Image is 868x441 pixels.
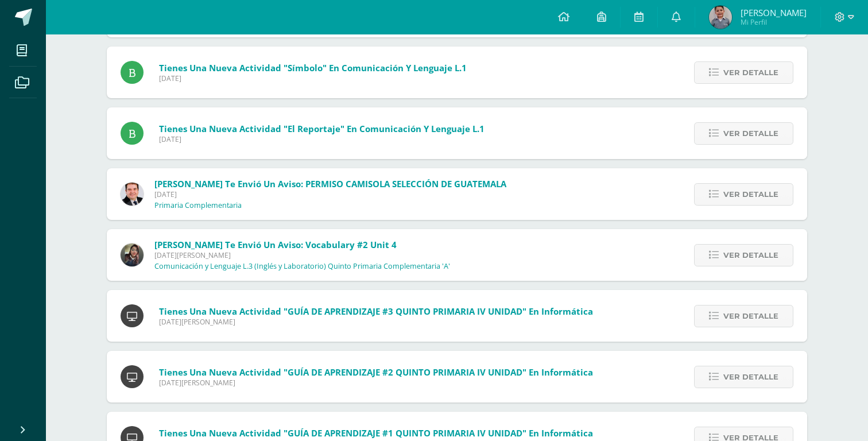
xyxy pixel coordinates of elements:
span: Mi Perfil [741,17,807,27]
span: [PERSON_NAME] [741,7,807,18]
span: Ver detalle [723,123,778,144]
span: Tienes una nueva actividad "El reportaje" En Comunicación y Lenguaje L.1 [159,123,485,134]
span: [DATE] [154,189,506,199]
span: Tienes una nueva actividad "GUÍA DE APRENDIZAJE #1 QUINTO PRIMARIA IV UNIDAD" En Informática [159,427,593,439]
span: Ver detalle [723,245,778,266]
img: f727c7009b8e908c37d274233f9e6ae1.png [121,243,144,266]
span: Ver detalle [723,184,778,205]
p: Comunicación y Lenguaje L.3 (Inglés y Laboratorio) Quinto Primaria Complementaria 'A' [154,262,450,271]
span: Ver detalle [723,305,778,327]
p: Primaria Complementaria [154,201,242,210]
span: [DATE] [159,73,467,83]
span: [DATE] [159,134,485,144]
span: Tienes una nueva actividad "Símbolo" En Comunicación y Lenguaje L.1 [159,62,467,73]
span: Tienes una nueva actividad "GUÍA DE APRENDIZAJE #3 QUINTO PRIMARIA IV UNIDAD" En Informática [159,305,593,317]
span: [DATE][PERSON_NAME] [159,317,593,327]
img: dffd84ca33f0653e363337cedcaf6269.png [709,6,732,29]
span: Ver detalle [723,62,778,83]
span: [PERSON_NAME] te envió un aviso: Vocabulary #2 unit 4 [154,239,397,250]
span: [DATE][PERSON_NAME] [154,250,450,260]
span: Ver detalle [723,366,778,388]
span: [DATE][PERSON_NAME] [159,378,593,388]
img: 57933e79c0f622885edf5cfea874362b.png [121,183,144,206]
span: [PERSON_NAME] te envió un aviso: PERMISO CAMISOLA SELECCIÓN DE GUATEMALA [154,178,506,189]
span: Tienes una nueva actividad "GUÍA DE APRENDIZAJE #2 QUINTO PRIMARIA IV UNIDAD" En Informática [159,366,593,378]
